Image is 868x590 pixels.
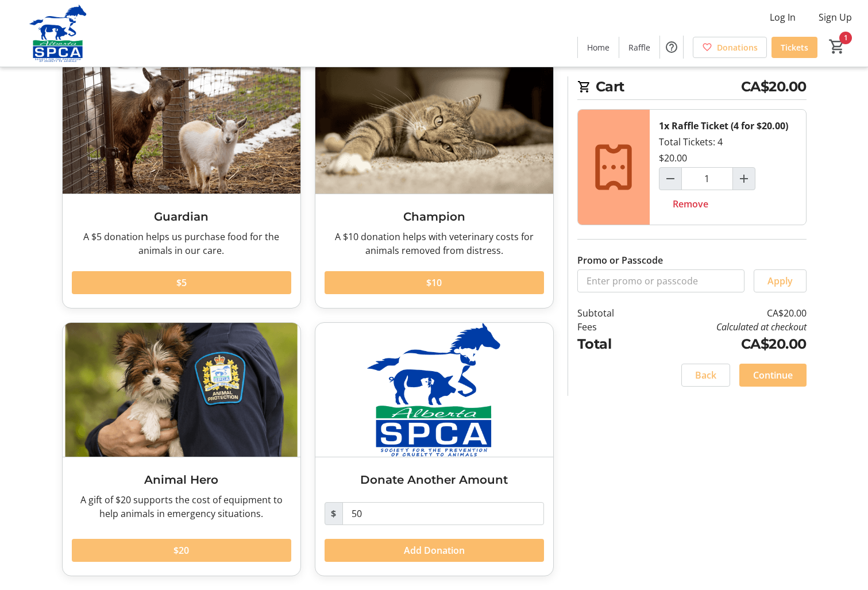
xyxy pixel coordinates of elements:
[681,364,730,387] button: Back
[577,320,644,334] td: Fees
[72,208,291,225] h3: Guardian
[72,539,291,562] button: $20
[659,168,681,190] button: Decrement by one
[7,5,109,62] img: Alberta SPCA's Logo
[72,471,291,488] h3: Animal Hero
[660,36,683,59] button: Help
[325,502,343,525] span: $
[63,60,300,194] img: Guardian
[176,276,187,290] span: $5
[643,306,806,320] td: CA$20.00
[693,37,767,58] a: Donations
[315,323,553,457] img: Donate Another Amount
[659,192,722,215] button: Remove
[63,323,300,457] img: Animal Hero
[767,274,793,288] span: Apply
[577,334,644,354] td: Total
[342,502,544,525] input: Donation Amount
[587,41,609,53] span: Home
[695,368,716,382] span: Back
[741,76,807,97] span: CA$20.00
[819,10,852,24] span: Sign Up
[754,269,807,292] button: Apply
[72,271,291,294] button: $5
[739,364,807,387] button: Continue
[650,110,806,225] div: Total Tickets: 4
[761,8,805,26] button: Log In
[315,60,553,194] img: Champion
[325,539,544,562] button: Add Donation
[173,543,189,557] span: $20
[578,37,619,58] a: Home
[577,253,663,267] label: Promo or Passcode
[72,230,291,257] div: A $5 donation helps us purchase food for the animals in our care.
[681,167,733,190] input: Raffle Ticket (4 for $20.00) Quantity
[659,151,687,165] div: $20.00
[717,41,758,53] span: Donations
[809,8,861,26] button: Sign Up
[781,41,808,53] span: Tickets
[325,230,544,257] div: A $10 donation helps with veterinary costs for animals removed from distress.
[643,334,806,354] td: CA$20.00
[659,119,788,133] div: 1x Raffle Ticket (4 for $20.00)
[643,320,806,334] td: Calculated at checkout
[577,76,807,100] h2: Cart
[325,271,544,294] button: $10
[426,276,442,290] span: $10
[771,37,817,58] a: Tickets
[577,269,744,292] input: Enter promo or passcode
[404,543,465,557] span: Add Donation
[753,368,793,382] span: Continue
[72,493,291,520] div: A gift of $20 supports the cost of equipment to help animals in emergency situations.
[577,306,644,320] td: Subtotal
[325,208,544,225] h3: Champion
[827,36,847,57] button: Cart
[628,41,650,53] span: Raffle
[733,168,755,190] button: Increment by one
[770,10,796,24] span: Log In
[673,197,708,211] span: Remove
[325,471,544,488] h3: Donate Another Amount
[619,37,659,58] a: Raffle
